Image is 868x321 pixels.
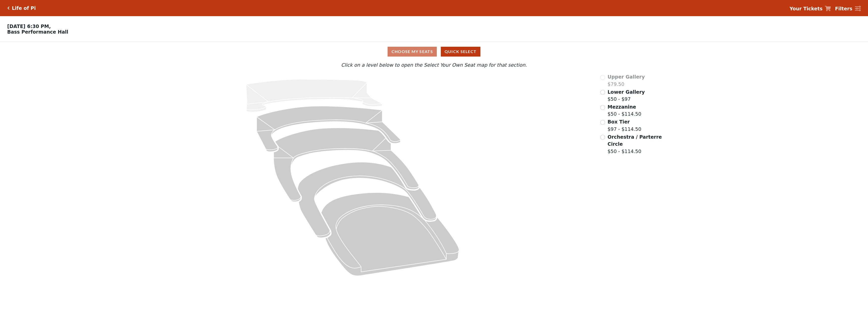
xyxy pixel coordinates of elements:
[608,103,641,118] label: $50 - $114.50
[112,61,756,69] p: Click on a level below to open the Select Your Own Seat map for that section.
[608,118,641,133] label: $97 - $114.50
[12,5,36,11] h5: Life of Pi
[7,6,10,10] a: Click here to go back to filters
[608,104,636,110] span: Mezzanine
[246,79,382,112] path: Upper Gallery - Seats Available: 0
[608,134,662,147] span: Orchestra / Parterre Circle
[790,5,831,12] a: Your Tickets
[608,133,663,155] label: $50 - $114.50
[608,89,645,95] span: Lower Gallery
[608,119,630,125] span: Box Tier
[608,73,645,88] label: $79.50
[257,106,400,152] path: Lower Gallery - Seats Available: 97
[790,6,823,11] strong: Your Tickets
[835,6,852,11] strong: Filters
[835,5,861,12] a: Filters
[441,47,480,57] button: Quick Select
[608,88,645,103] label: $50 - $97
[608,74,645,80] span: Upper Gallery
[321,193,459,276] path: Orchestra / Parterre Circle - Seats Available: 26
